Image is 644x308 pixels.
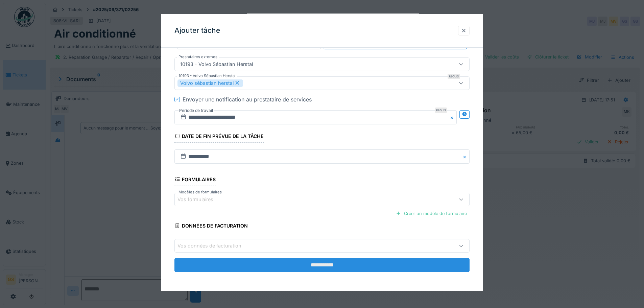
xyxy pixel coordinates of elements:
[177,196,223,203] div: Vos formulaires
[177,54,219,60] label: Prestataires externes
[462,149,470,164] button: Close
[177,79,243,87] div: Volvo sébastian herstal
[177,61,256,68] div: 10193 - Volvo Sébastian Herstal
[183,95,312,103] div: Envoyer une notification au prestataire de services
[174,221,248,232] div: Données de facturation
[174,26,220,35] h3: Ajouter tâche
[449,110,457,124] button: Close
[178,107,214,114] label: Période de travail
[177,73,237,79] label: 10193 - Volvo Sébastian Herstal
[435,108,447,113] div: Requis
[177,242,251,250] div: Vos données de facturation
[174,174,216,186] div: Formulaires
[174,131,264,143] div: Date de fin prévue de la tâche
[448,74,460,79] div: Requis
[177,189,223,195] label: Modèles de formulaires
[393,209,470,218] div: Créer un modèle de formulaire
